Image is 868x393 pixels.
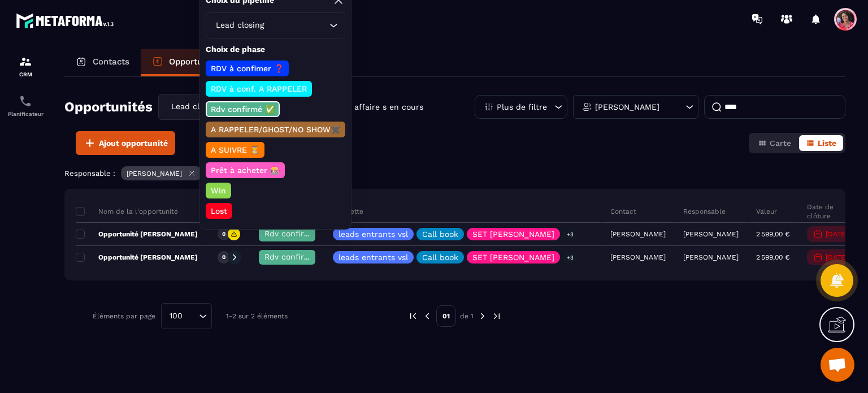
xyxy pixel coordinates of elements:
p: [PERSON_NAME] [683,230,739,238]
p: +3 [563,252,578,264]
p: [PERSON_NAME] [595,103,659,111]
img: prev [422,311,432,321]
img: logo [16,10,118,31]
span: Lead closing [213,19,266,32]
p: leads entrants vsl [338,253,408,261]
p: Éléments par page [93,312,155,320]
div: Search for option [206,12,345,38]
span: Rdv confirmé ✅ [264,229,328,238]
p: Lost [209,205,229,217]
p: 0 [222,230,225,238]
p: Planificateur [3,111,48,117]
p: Contact [610,207,636,216]
p: 1-2 sur 2 éléments [226,312,288,320]
p: Date de clôture [807,202,853,221]
p: Call book [422,253,458,261]
p: SET [PERSON_NAME] [472,230,554,238]
p: RDV à confimer ❓ [209,63,285,74]
div: Ouvrir le chat [821,348,854,382]
input: Search for option [186,310,196,322]
p: 2 affaire s en cours [347,102,423,113]
p: Contacts [93,57,129,67]
p: Choix de phase [206,44,345,55]
p: 01 [436,305,456,327]
span: Ajout opportunité [99,137,168,149]
img: scheduler [19,94,32,108]
a: schedulerschedulerPlanificateur [3,86,48,126]
a: formationformationCRM [3,46,48,86]
h2: Opportunités [64,96,153,118]
p: 2 599,00 € [756,253,789,261]
p: CRM [3,71,48,77]
p: A SUIVRE ⏳ [209,144,261,156]
p: leads entrants vsl [338,230,408,238]
img: prev [408,311,418,321]
button: Carte [751,135,798,151]
p: [PERSON_NAME] [683,253,739,261]
span: Liste [818,139,836,148]
p: 2 599,00 € [756,230,789,238]
p: SET [PERSON_NAME] [472,253,554,261]
p: Prêt à acheter 🎰 [209,165,281,176]
p: de 1 [460,312,474,321]
p: Opportunité [PERSON_NAME] [76,230,198,239]
p: Plus de filtre [497,103,547,111]
p: [PERSON_NAME] [127,170,182,178]
p: Call book [422,230,458,238]
div: Search for option [158,94,277,120]
p: Nom de la l'opportunité [76,207,178,216]
img: next [492,311,502,321]
button: Liste [799,135,843,151]
a: Contacts [64,49,141,76]
p: Win [209,185,228,196]
p: +3 [563,228,578,240]
span: Rdv confirmé ✅ [264,252,328,261]
span: Lead closing [168,101,219,113]
p: Responsable [683,207,726,216]
img: formation [19,55,32,68]
a: Opportunités [141,49,234,76]
p: RDV à conf. A RAPPELER [209,83,309,94]
p: Rdv confirmé ✅ [209,103,276,115]
p: A RAPPELER/GHOST/NO SHOW✖️ [209,124,342,135]
span: 100 [166,310,186,322]
span: Carte [770,139,791,148]
p: Valeur [756,207,777,216]
p: Opportunité [PERSON_NAME] [76,253,198,262]
p: [DATE] [826,253,848,261]
p: [DATE] [826,230,848,238]
input: Search for option [266,19,327,32]
p: 0 [222,253,225,261]
p: Opportunités [169,57,223,67]
div: Search for option [161,303,212,329]
button: Ajout opportunité [76,131,175,155]
img: next [478,311,488,321]
p: Responsable : [64,169,115,178]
